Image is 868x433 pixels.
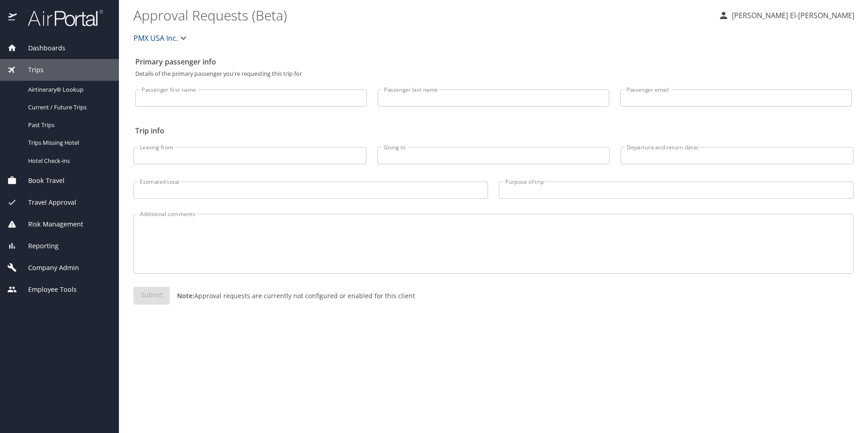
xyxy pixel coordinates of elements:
[135,54,852,69] h2: Primary passenger info
[135,71,852,77] p: Details of the primary passenger you're requesting this trip for
[28,121,108,129] span: Past Trips
[729,10,854,21] p: [PERSON_NAME] El-[PERSON_NAME]
[28,138,108,147] span: Trips Missing Hotel
[17,176,64,186] span: Book Travel
[17,65,44,75] span: Trips
[170,291,415,300] p: Approval requests are currently not configured or enabled for this client
[8,9,18,27] img: icon-airportal.png
[177,291,194,300] strong: Note:
[17,219,83,229] span: Risk Management
[715,7,858,24] button: [PERSON_NAME] El-[PERSON_NAME]
[17,197,76,207] span: Travel Approval
[17,43,65,53] span: Dashboards
[28,85,108,94] span: Airtinerary® Lookup
[28,103,108,112] span: Current / Future Trips
[135,123,852,138] h2: Trip info
[133,32,178,44] span: PMX USA Inc.
[17,241,59,251] span: Reporting
[17,285,77,295] span: Employee Tools
[18,9,103,27] img: airportal-logo.png
[28,157,108,165] span: Hotel Check-ins
[17,263,79,273] span: Company Admin
[130,29,192,47] button: PMX USA Inc.
[133,1,711,29] h1: Approval Requests (Beta)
